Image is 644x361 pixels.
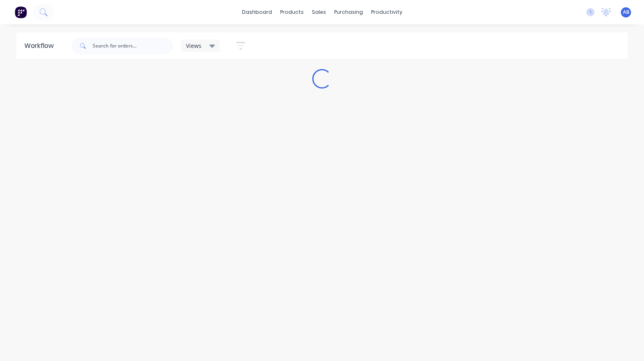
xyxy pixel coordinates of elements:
[186,41,201,50] span: Views
[93,38,173,54] input: Search for orders...
[238,6,276,18] a: dashboard
[24,41,58,51] div: Workflow
[330,6,367,18] div: purchasing
[623,9,629,16] span: AB
[276,6,308,18] div: products
[15,6,27,18] img: Factory
[308,6,330,18] div: sales
[367,6,406,18] div: productivity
